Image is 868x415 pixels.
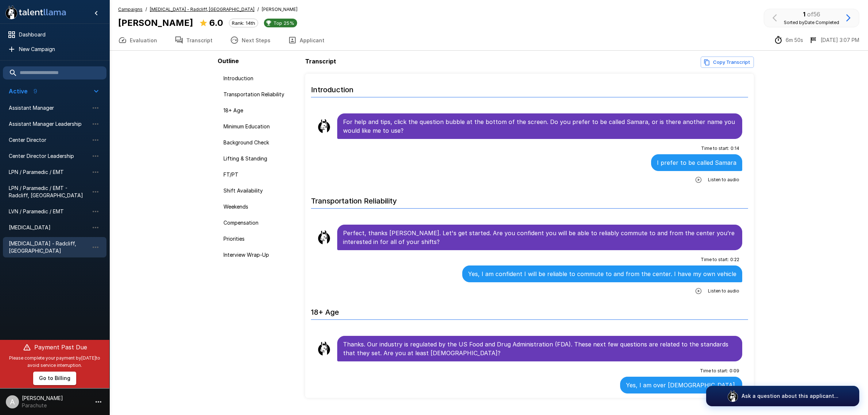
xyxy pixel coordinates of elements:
[700,367,728,375] span: Time to start :
[223,235,296,243] span: Priorities
[223,139,296,146] span: Background Check
[218,184,302,197] div: Shift Availability
[257,6,259,13] span: /
[223,91,296,98] span: Transportation Reliability
[223,187,296,194] span: Shift Availability
[218,88,302,101] div: Transportation Reliability
[166,30,221,50] button: Transcript
[218,232,302,245] div: Priorities
[317,341,331,356] img: llama_clean.png
[218,72,302,85] div: Introduction
[223,107,296,114] span: 18+ Age
[657,158,736,167] p: I prefer to be called Samara
[706,386,859,406] button: Ask a question about this applicant...
[701,145,729,152] span: Time to start :
[343,229,737,246] p: Perfect, thanks [PERSON_NAME]. Let's get started. Are you confident you will be able to reliably ...
[218,152,302,165] div: Lifting & Standing
[223,219,296,226] span: Compensation
[742,392,838,400] p: Ask a question about this applicant...
[218,200,302,213] div: Weekends
[223,75,296,82] span: Introduction
[150,7,254,12] u: [MEDICAL_DATA] - Radcliff, [GEOGRAPHIC_DATA]
[317,119,331,133] img: llama_clean.png
[730,256,739,263] span: 0 : 22
[218,120,302,133] div: Minimum Education
[223,155,296,162] span: Lifting & Standing
[468,269,736,278] p: Yes, I am confident I will be reliable to commute to and from the center. I have my own vehicle
[223,123,296,130] span: Minimum Education
[343,117,737,135] p: For help and tips, click the question bubble at the bottom of the screen. Do you prefer to be cal...
[229,20,258,26] span: Rank: 14th
[223,203,296,210] span: Weekends
[317,230,331,245] img: llama_clean.png
[218,136,302,149] div: Background Check
[807,11,820,18] span: of 56
[708,287,739,295] span: Listen to audio
[729,367,739,375] span: 0 : 09
[218,104,302,117] div: 18+ Age
[701,256,729,263] span: Time to start :
[311,300,748,320] h6: 18+ Age
[279,30,333,50] button: Applicant
[701,57,754,68] button: Copy transcript
[708,176,739,183] span: Listen to audio
[809,36,859,44] div: The date and time when the interview was completed
[262,6,297,13] span: [PERSON_NAME]
[209,18,223,28] b: 6.0
[223,171,296,178] span: FT/PT
[774,36,803,44] div: The time between starting and completing the interview
[218,216,302,229] div: Compensation
[218,57,239,65] b: Outline
[821,36,859,44] p: [DATE] 3:07 PM
[727,390,739,402] img: logo_glasses@2x.png
[118,7,143,12] u: Campaigns
[145,6,147,13] span: /
[731,145,739,152] span: 0 : 14
[118,18,193,28] b: [PERSON_NAME]
[218,248,302,261] div: Interview Wrap-Up
[221,30,279,50] button: Next Steps
[223,251,296,259] span: Interview Wrap-Up
[311,78,748,97] h6: Introduction
[311,189,748,209] h6: Transportation Reliability
[803,11,805,18] b: 1
[343,340,737,357] p: Thanks. Our industry is regulated by the US Food and Drug Administration (FDA). These next few qu...
[305,58,336,65] b: Transcript
[626,381,736,389] p: Yes, I am over [DEMOGRAPHIC_DATA].
[270,20,297,26] span: Top 25%
[109,30,166,50] button: Evaluation
[784,20,839,25] span: Sorted by Date Completed
[218,168,302,181] div: FT/PT
[786,36,803,44] p: 6m 50s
